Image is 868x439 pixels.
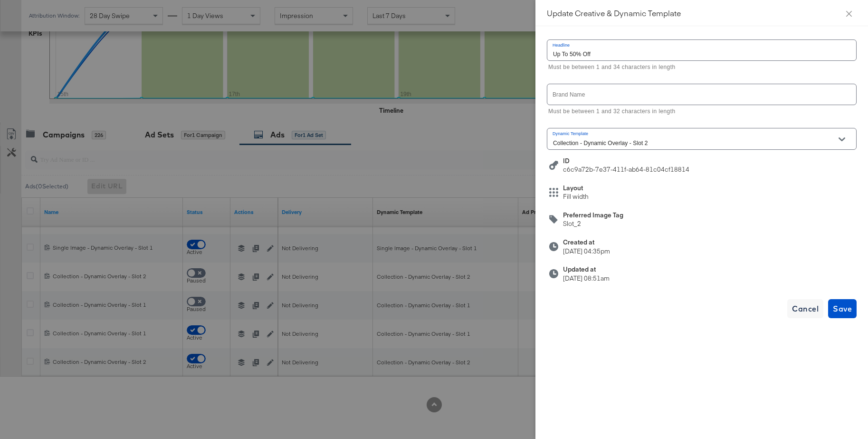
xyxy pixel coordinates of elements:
[845,10,853,18] span: close
[563,238,610,247] div: Created at
[548,63,850,72] p: Must be between 1 and 34 characters in length
[548,107,850,117] p: Must be between 1 and 32 characters in length
[792,302,819,315] span: Cancel
[563,184,589,193] div: Layout
[563,247,610,256] div: [DATE] 04:35pm
[828,299,857,318] button: Save
[563,265,610,274] div: Updated at
[563,165,689,174] div: c6c9a72b-7e37-411f-ab64-81c04cf18814
[563,211,623,220] div: Preferred Image Tag
[563,192,589,201] div: Fill width
[563,156,689,166] div: ID
[833,302,852,315] span: Save
[563,219,623,228] div: Slot_2
[787,299,823,318] button: Cancel
[547,8,857,18] div: Update Creative & Dynamic Template
[835,132,849,146] button: Open
[563,274,610,283] div: [DATE] 08:51am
